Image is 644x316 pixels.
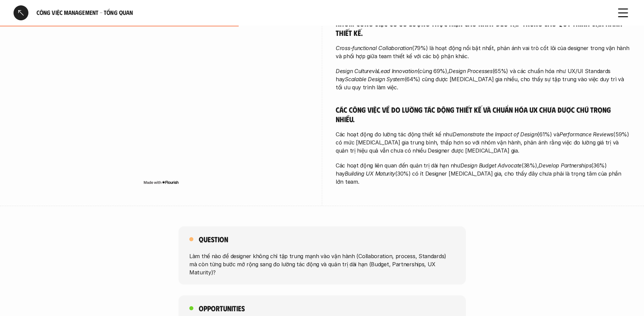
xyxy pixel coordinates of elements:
[336,44,630,60] p: (79%) là hoạt động nổi bật nhất, phản ánh vai trò cốt lõi của designer trong vận hành và phối hợp...
[336,161,630,186] p: Các hoạt động liên quan đến quản trị dài hạn như (38%), (36%) hay (30%) có ít Designer [MEDICAL_D...
[37,9,607,17] h6: Công việc Management - Tổng quan
[453,131,537,138] em: Demonstrate the Impact of Design
[336,105,630,123] h5: Các công việc về đo lường tác động thiết kế và chuẩn hóa UX chưa được chú trọng nhiều.
[199,234,228,244] h5: Question
[336,130,630,155] p: Các hoạt động đo lường tác động thiết kế như (61%) và (59%) có mức [MEDICAL_DATA] gia trung bình,...
[189,252,455,276] p: Làm thế nào để designer không chỉ tập trung mạnh vào vận hành (Collaboration, process, Standards)...
[199,303,245,313] h5: Opportunities
[345,76,404,83] em: Scalable Design System
[378,68,418,74] em: Lead Innovation
[559,131,613,138] em: Performance Reviews
[449,68,492,74] em: Design Processes
[336,45,412,51] em: Cross-functional Collaboration
[336,67,630,91] p: và (cùng 69%), (65%) và các chuẩn hóa như UX/UI Standards hay (64%) cũng được [MEDICAL_DATA] gia ...
[336,68,372,74] em: Design Culture
[460,162,522,169] em: Design Budget Advocate
[336,19,630,37] h5: Nhóm công việc có số lượng thực hiện cao nhất đều tập trung vào quy trình vận hành thiết kế.
[345,170,395,177] em: Building UX Maturity
[539,162,591,169] em: Develop Partnerships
